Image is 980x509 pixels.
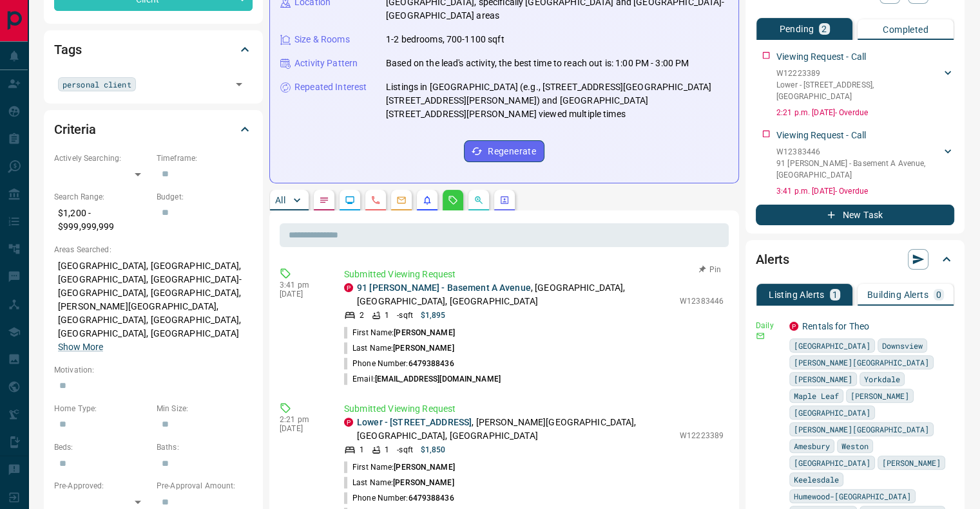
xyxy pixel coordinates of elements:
p: - sqft [397,444,413,456]
span: [PERSON_NAME] [882,456,941,469]
p: Lower - [STREET_ADDRESS] , [GEOGRAPHIC_DATA] [776,79,941,102]
div: property.ca [344,283,353,292]
span: [GEOGRAPHIC_DATA] [794,456,870,469]
svg: Requests [448,195,458,205]
p: 1 [385,310,389,321]
div: Criteria [54,114,253,145]
p: Phone Number: [344,358,454,369]
span: [PERSON_NAME] [794,373,852,385]
span: [GEOGRAPHIC_DATA] [794,339,870,352]
p: Min Size: [157,403,253,414]
span: [PERSON_NAME] [850,389,909,402]
p: 2:21 p.m. [DATE] - Overdue [776,107,954,118]
p: 2 [360,310,364,321]
button: Open [230,75,248,93]
p: Viewing Request - Call [776,50,866,64]
span: Amesbury [794,440,830,452]
button: Pin [691,264,729,275]
p: Completed [883,25,928,34]
p: Submitted Viewing Request [344,402,724,416]
p: 1 [385,444,389,456]
span: 6479388436 [408,359,454,368]
p: W12383446 [776,146,941,158]
span: [EMAIL_ADDRESS][DOMAIN_NAME] [375,375,501,384]
h2: Tags [54,39,81,60]
span: [PERSON_NAME] [393,478,454,487]
p: All [275,196,285,205]
span: [PERSON_NAME] [394,463,454,472]
p: Baths: [157,441,253,453]
div: property.ca [344,418,353,427]
span: Weston [841,440,869,452]
svg: Agent Actions [499,195,510,205]
svg: Opportunities [474,195,484,205]
h2: Criteria [54,119,96,140]
button: Regenerate [464,140,544,162]
p: Size & Rooms [294,33,350,46]
p: W12223389 [776,68,941,79]
span: Yorkdale [864,373,900,385]
div: Alerts [756,244,954,275]
p: Email: [344,373,501,385]
span: [PERSON_NAME][GEOGRAPHIC_DATA] [794,423,929,436]
p: Pending [779,24,814,33]
svg: Listing Alerts [422,195,432,205]
span: Humewood-[GEOGRAPHIC_DATA] [794,490,911,503]
p: Viewing Request - Call [776,129,866,142]
p: First Name: [344,461,455,473]
p: Phone Number: [344,492,454,504]
a: Rentals for Theo [802,321,869,331]
div: Tags [54,34,253,65]
span: [PERSON_NAME] [394,328,454,337]
p: Home Type: [54,403,150,414]
p: W12383446 [680,295,724,307]
p: 91 [PERSON_NAME] - Basement A Avenue , [GEOGRAPHIC_DATA] [776,158,941,181]
p: Listing Alerts [769,290,825,299]
p: [DATE] [280,424,325,433]
button: Show More [58,340,103,354]
span: [PERSON_NAME][GEOGRAPHIC_DATA] [794,356,929,369]
p: 1 [832,290,838,299]
span: [GEOGRAPHIC_DATA] [794,406,870,419]
p: - sqft [397,310,413,321]
p: Timeframe: [157,153,253,164]
span: Downsview [882,339,923,352]
p: W12223389 [680,430,724,441]
p: Activity Pattern [294,57,358,70]
p: First Name: [344,327,455,338]
p: Actively Searching: [54,153,150,164]
p: 2:21 pm [280,415,325,424]
span: personal client [62,78,131,91]
svg: Email [756,331,765,340]
span: 6479388436 [408,494,454,503]
p: 2 [821,24,827,33]
p: Search Range: [54,191,150,203]
svg: Lead Browsing Activity [345,195,355,205]
p: Daily [756,320,782,331]
p: Last Name: [344,477,454,488]
a: 91 [PERSON_NAME] - Basement A Avenue [357,282,531,293]
p: Submitted Viewing Request [344,268,724,281]
p: Pre-Approval Amount: [157,480,253,492]
div: W1238344691 [PERSON_NAME] - Basement A Avenue,[GEOGRAPHIC_DATA] [776,143,954,183]
p: [GEOGRAPHIC_DATA], [GEOGRAPHIC_DATA], [GEOGRAPHIC_DATA], [GEOGRAPHIC_DATA]-[GEOGRAPHIC_DATA], [GE... [54,255,253,358]
p: Repeated Interest [294,80,367,94]
p: 3:41 p.m. [DATE] - Overdue [776,185,954,197]
p: 1 [360,444,364,456]
p: Based on the lead's activity, the best time to reach out is: 1:00 PM - 3:00 PM [386,57,689,70]
p: Budget: [157,191,253,203]
p: Beds: [54,441,150,453]
svg: Emails [396,195,407,205]
p: Building Alerts [867,290,928,299]
div: property.ca [789,322,798,331]
a: Lower - [STREET_ADDRESS] [357,417,472,427]
p: $1,850 [421,444,446,456]
p: , [GEOGRAPHIC_DATA], [GEOGRAPHIC_DATA], [GEOGRAPHIC_DATA] [357,281,673,308]
p: Listings in [GEOGRAPHIC_DATA] (e.g., [STREET_ADDRESS][GEOGRAPHIC_DATA][STREET_ADDRESS][PERSON_NAM... [386,80,728,121]
h2: Alerts [756,249,789,270]
span: Maple Leaf [794,389,839,402]
p: Areas Searched: [54,244,253,255]
svg: Calls [370,195,381,205]
p: 1-2 bedrooms, 700-1100 sqft [386,33,504,46]
p: 0 [936,290,941,299]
